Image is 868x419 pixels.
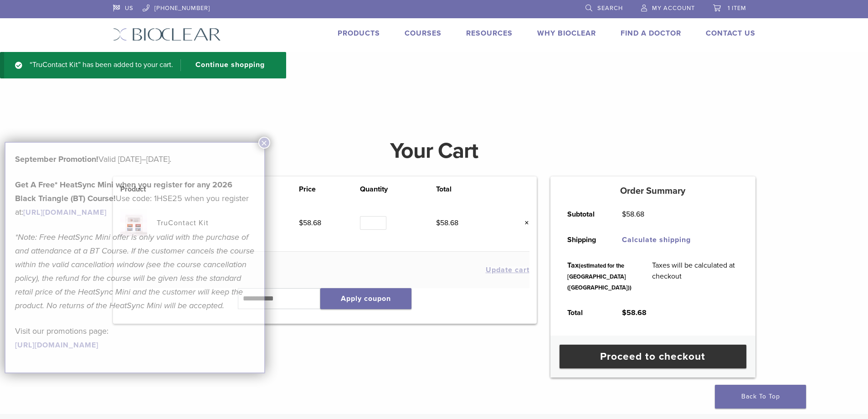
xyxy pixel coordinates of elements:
a: Courses [405,29,442,38]
h5: Order Summary [550,186,755,197]
span: $ [436,218,440,228]
p: Valid [DATE]–[DATE]. [15,152,255,166]
span: $ [622,210,626,219]
a: Calculate shipping [622,235,691,244]
p: Use code: 1HSE25 when you register at: [15,178,255,219]
th: Price [299,184,360,195]
a: Why Bioclear [537,29,596,38]
bdi: 58.68 [436,218,458,228]
button: Apply coupon [320,288,411,309]
th: Shipping [557,227,612,253]
a: Find A Doctor [621,29,681,38]
a: Back To Top [715,385,806,409]
a: Continue shopping [180,59,272,71]
span: Search [597,5,623,12]
p: Visit our promotions page: [15,324,255,352]
b: September Promotion! [15,154,98,164]
h1: Your Cart [106,140,762,162]
th: Total [557,300,612,326]
a: Products [338,29,380,38]
span: My Account [652,5,695,12]
em: *Note: Free HeatSync Mini offer is only valid with the purchase of and attendance at a BT Course.... [15,232,254,310]
th: Subtotal [557,202,612,227]
th: Total [436,184,497,195]
img: Bioclear [113,28,221,41]
a: [URL][DOMAIN_NAME] [23,208,107,217]
a: Resources [466,29,513,38]
span: $ [622,308,627,317]
small: (estimated for the [GEOGRAPHIC_DATA] ([GEOGRAPHIC_DATA])) [567,262,632,291]
span: $ [299,218,303,228]
a: Contact Us [706,29,755,38]
strong: Get A Free* HeatSync Mini when you register for any 2026 Black Triangle (BT) Course! [15,180,232,203]
bdi: 58.68 [622,210,644,219]
a: Remove this item [518,217,529,229]
a: [URL][DOMAIN_NAME] [15,341,98,350]
a: Proceed to checkout [560,345,746,368]
bdi: 58.68 [622,308,647,317]
td: Taxes will be calculated at checkout [642,253,749,300]
bdi: 58.68 [299,218,321,228]
th: Tax [557,253,642,300]
th: Quantity [360,184,436,195]
span: 1 item [728,5,746,12]
button: Close [258,137,270,149]
button: Update cart [486,266,529,274]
